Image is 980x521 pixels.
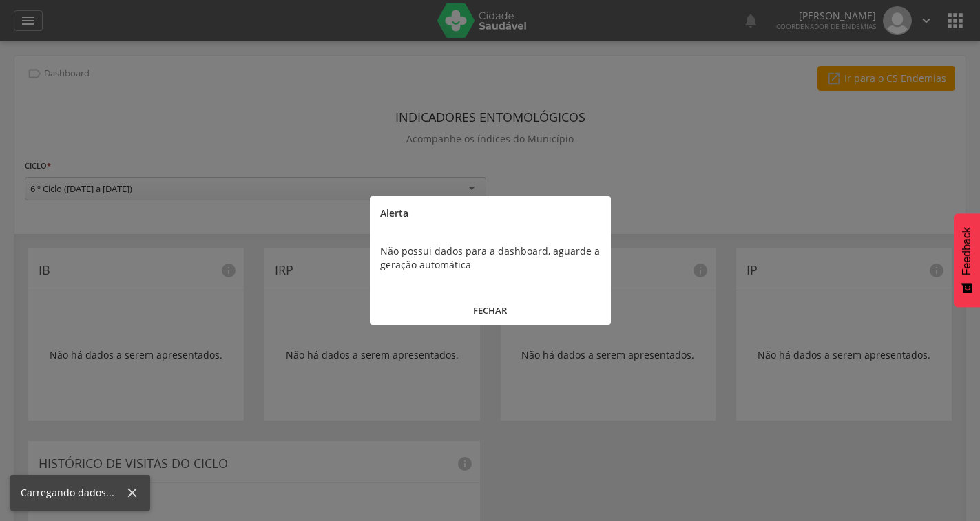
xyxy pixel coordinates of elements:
[954,213,980,307] button: Feedback - Mostrar pesquisa
[21,486,125,500] div: Carregando dados...
[961,227,973,275] span: Feedback
[370,196,611,231] div: Alerta
[370,231,611,286] div: Não possui dados para a dashboard, aguarde a geração automática
[370,296,611,326] button: FECHAR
